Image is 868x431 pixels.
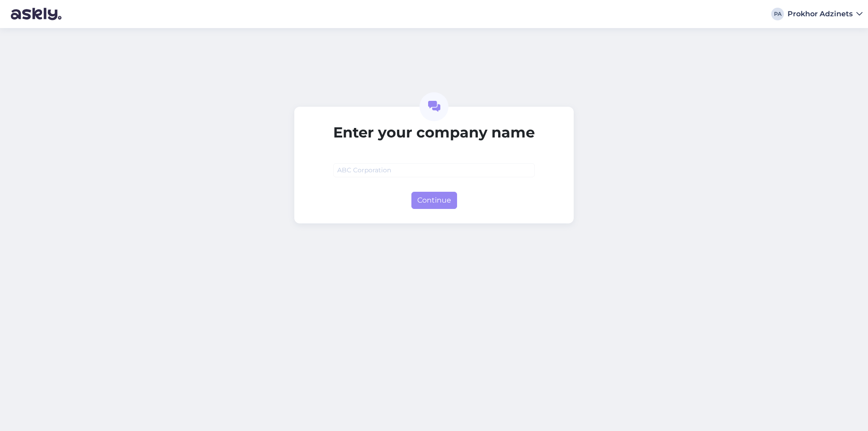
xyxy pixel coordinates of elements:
button: Continue [411,192,457,209]
a: Prokhor Adzinets [788,10,863,18]
input: ABC Corporation [333,163,535,177]
h2: Enter your company name [333,124,535,141]
div: Prokhor Adzinets [788,10,853,18]
div: PA [771,8,784,20]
